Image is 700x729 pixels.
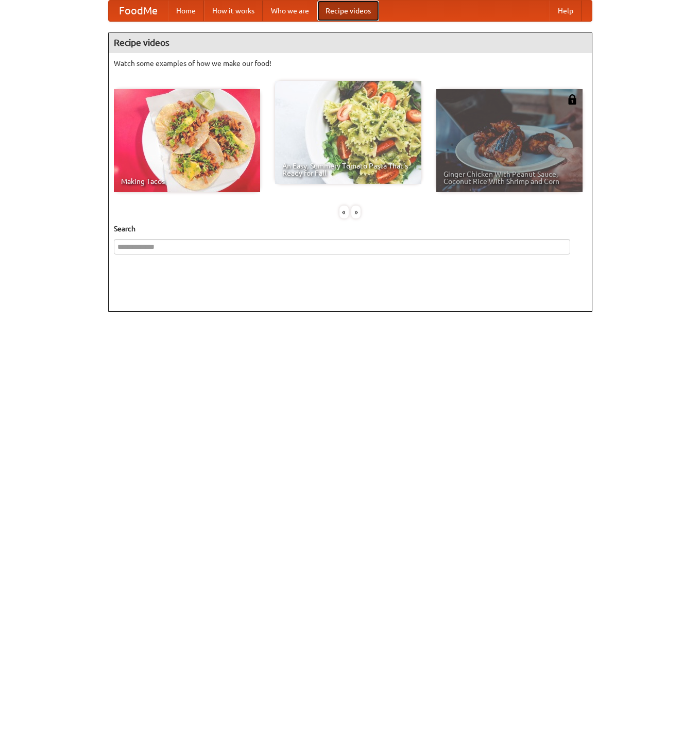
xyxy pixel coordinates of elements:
a: Who we are [263,1,317,21]
h4: Recipe videos [109,32,592,53]
img: 483408.png [567,94,577,105]
div: « [339,206,349,218]
h5: Search [114,224,587,234]
a: Home [168,1,204,21]
a: Recipe videos [317,1,379,21]
p: Watch some examples of how we make our food! [114,58,587,69]
div: » [351,206,361,218]
a: FoodMe [109,1,168,21]
span: Making Tacos [121,178,253,185]
a: How it works [204,1,263,21]
a: Making Tacos [114,89,260,192]
span: An Easy, Summery Tomato Pasta That's Ready for Fall [282,162,414,177]
a: An Easy, Summery Tomato Pasta That's Ready for Fall [275,81,421,184]
a: Help [550,1,582,21]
